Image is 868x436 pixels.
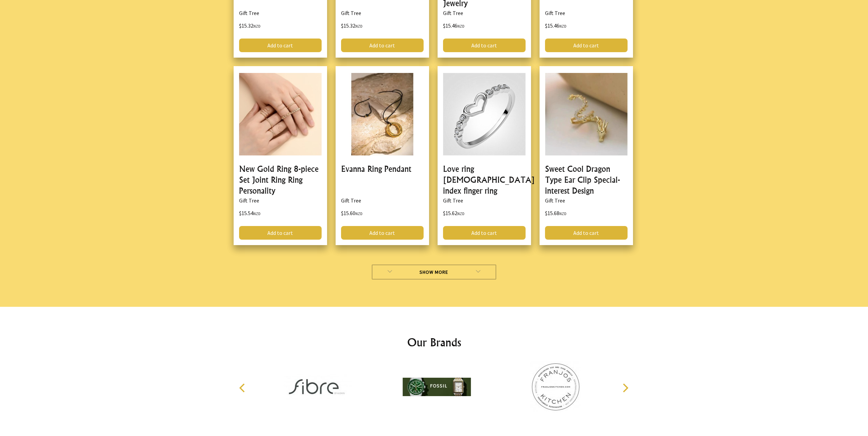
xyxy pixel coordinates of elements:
a: Add to cart [443,39,526,52]
img: Fossil [402,361,471,412]
a: Add to cart [443,226,526,240]
a: Add to cart [545,39,628,52]
a: Show More [372,265,496,280]
a: Add to cart [545,226,628,240]
button: Next [618,380,633,395]
img: Fibre by Auskin [284,361,352,412]
img: Franjos Kitchen [521,361,590,412]
h2: Our Brands [232,334,636,350]
a: Add to cart [341,39,424,52]
a: Add to cart [341,226,424,240]
button: Previous [236,380,251,395]
a: Add to cart [239,226,322,240]
a: Add to cart [239,39,322,52]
